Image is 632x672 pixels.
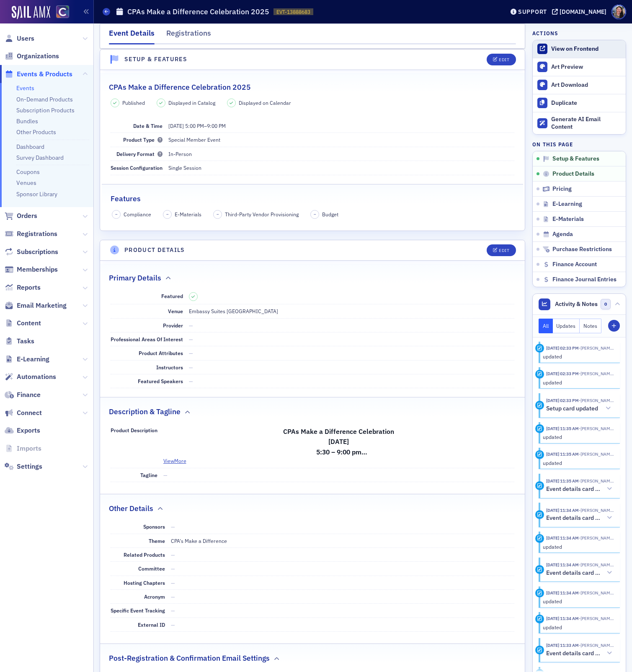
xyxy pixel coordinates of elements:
span: External ID [138,621,165,628]
button: Duplicate [533,94,626,112]
a: Sponsor Library [16,190,57,198]
div: Support [518,8,547,16]
button: ViewMore [163,457,186,464]
h4: Setup & Features [124,55,187,64]
span: 0 [601,299,611,309]
span: E-Materials [175,210,201,218]
a: Settings [5,462,42,471]
div: View on Frontend [551,45,622,53]
button: [DOMAIN_NAME] [552,9,609,15]
h4: Actions [532,29,558,37]
span: In-Person [168,150,192,157]
span: Published [122,99,145,106]
span: Acronym [144,593,165,600]
div: updated [543,597,614,605]
span: Venue [168,308,183,314]
span: Product Type [123,136,163,143]
img: SailAMX [12,6,50,19]
span: — [189,350,193,356]
span: — [171,565,175,572]
time: 5:00 PM [185,122,204,129]
span: — [189,336,193,342]
a: Events & Products [5,70,72,79]
div: Art Preview [551,63,622,71]
span: Finance [17,390,41,400]
span: Tiffany Carson [579,535,614,541]
a: Other Products [16,128,56,136]
span: Activity & Notes [555,300,598,309]
div: Update [535,424,544,433]
span: — [171,551,175,558]
span: Product Description [111,427,157,433]
span: Tiffany Carson [579,507,614,513]
span: – [115,211,118,217]
a: Orders [5,211,37,221]
a: Email Marketing [5,301,67,310]
a: E-Learning [5,355,49,364]
span: Delivery Format [116,150,163,157]
button: Edit [487,244,516,256]
span: Finance Journal Entries [552,276,617,283]
span: – [314,211,316,217]
div: Activity [535,646,544,654]
span: Single Session [168,164,201,171]
time: 5/27/2025 11:35 AM [546,478,579,484]
div: Activity [535,481,544,490]
time: 5/27/2025 11:34 AM [546,615,579,621]
span: Tiffany Carson [579,371,614,376]
span: Related Products [124,551,165,558]
h5: Event details card updated [546,569,602,577]
span: Registrations [17,229,57,239]
button: Generate AI Email Content [533,112,626,135]
a: Tasks [5,337,34,346]
span: E-Materials [552,215,584,223]
a: Automations [5,372,56,381]
a: Connect [5,408,42,418]
span: — [171,607,175,614]
span: — [189,378,193,384]
a: Coupons [16,168,40,176]
div: updated [543,379,614,386]
h4: On this page [532,140,626,148]
span: Special Member Event [168,136,220,143]
div: updated [543,543,614,550]
span: Tiffany Carson [579,397,614,403]
h2: Post-Registration & Confirmation Email Settings [109,653,270,664]
span: — [171,621,175,628]
span: Tagline [140,472,157,478]
div: Registrations [166,28,211,43]
h3: CPAs Make a Difference Celebration [DATE] 5:30 – 9:00 pm Embassy Suites [GEOGRAPHIC_DATA] [STREET... [163,426,515,457]
span: [DATE] [168,122,184,129]
span: Purchase Restrictions [552,246,612,253]
span: Featured Speakers [138,378,183,384]
span: Automations [17,372,56,381]
div: Update [535,534,544,543]
a: Events [16,84,34,92]
span: Subscriptions [17,247,58,257]
button: Event details card updated [546,568,614,577]
div: Event Details [109,28,155,44]
span: Organizations [17,52,59,61]
span: Specific Event Tracking [111,607,165,614]
div: Update [535,450,544,459]
span: Date & Time [133,122,163,129]
span: Profile [611,5,626,19]
span: Budget [322,210,338,218]
time: 5/27/2025 11:34 AM [546,535,579,541]
a: View Homepage [50,5,69,20]
span: Theme [149,537,165,544]
span: Imports [17,444,41,453]
a: Reports [5,283,41,292]
span: Professional Areas Of Interest [111,336,183,342]
div: updated [543,623,614,631]
a: Survey Dashboard [16,154,64,161]
div: Generate AI Email Content [551,116,622,130]
span: – [168,122,226,129]
h4: Product Details [124,246,185,254]
span: Orders [17,211,37,221]
span: – [217,211,219,217]
span: – [166,211,169,217]
h2: Primary Details [109,272,161,283]
button: Edit [487,54,516,65]
time: 5/27/2025 11:34 AM [546,507,579,513]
